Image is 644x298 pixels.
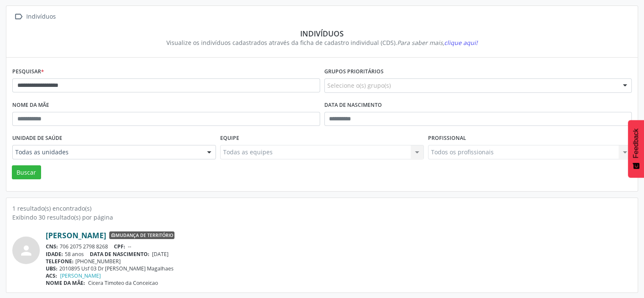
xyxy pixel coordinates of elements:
label: Pesquisar [12,65,44,78]
i: person [19,243,34,258]
span: -- [128,243,131,250]
div: [PHONE_NUMBER] [46,258,632,265]
div: 706 2075 2798 8268 [46,243,632,250]
div: 2010895 Usf 03 Dr [PERSON_NAME] Magalhaes [46,265,632,272]
span: Selecione o(s) grupo(s) [327,81,391,90]
button: Buscar [12,165,41,180]
div: 58 anos [46,251,632,258]
label: Grupos prioritários [324,65,384,78]
span: CPF: [114,243,125,250]
span: clique aqui! [444,39,478,47]
span: CNS: [46,243,58,250]
a: [PERSON_NAME] [46,231,106,240]
span: Cicera Timoteo da Conceicao [88,279,158,287]
span: [DATE] [152,251,169,258]
i:  [12,11,25,23]
label: Data de nascimento [324,99,382,112]
span: TELEFONE: [46,258,74,265]
label: Nome da mãe [12,99,49,112]
span: Todas as unidades [15,148,199,156]
label: Unidade de saúde [12,132,62,145]
label: Equipe [220,132,239,145]
div: Exibindo 30 resultado(s) por página [12,213,632,222]
span: UBS: [46,265,58,272]
div: Visualize os indivíduos cadastrados através da ficha de cadastro individual (CDS). [18,38,626,47]
span: Feedback [632,128,640,158]
div: Indivíduos [25,11,57,23]
div: Indivíduos [18,29,626,38]
a:  Indivíduos [12,11,57,23]
span: NOME DA MÃE: [46,279,85,287]
i: Para saber mais, [397,39,478,47]
button: Feedback - Mostrar pesquisa [628,120,644,178]
span: IDADE: [46,251,63,258]
a: [PERSON_NAME] [60,272,101,279]
div: 1 resultado(s) encontrado(s) [12,204,632,213]
label: Profissional [428,132,466,145]
span: DATA DE NASCIMENTO: [90,251,149,258]
span: Mudança de território [109,231,174,239]
span: ACS: [46,272,57,279]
